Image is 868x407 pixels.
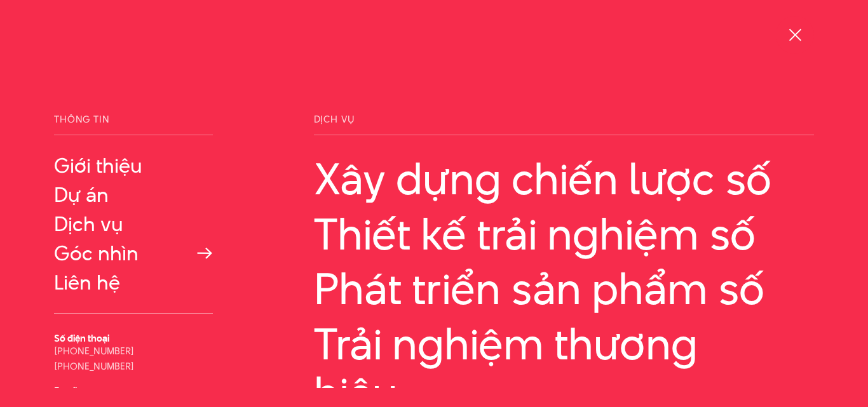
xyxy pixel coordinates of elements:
b: Số điện thoại [54,331,109,345]
b: Email [54,384,78,397]
a: Dịch vụ [54,213,213,236]
a: Liên hệ [54,271,213,294]
a: [PHONE_NUMBER] [54,359,134,373]
a: [PHONE_NUMBER] [54,344,134,357]
a: Góc nhìn [54,242,213,265]
a: Xây dựng chiến lược số [314,154,814,203]
a: Dự án [54,183,213,206]
span: Thông tin [54,114,213,135]
a: Giới thiệu [54,154,213,177]
a: Thiết kế trải nghiệm số [314,210,814,258]
span: Dịch vụ [314,114,814,135]
a: Phát triển sản phẩm số [314,264,814,313]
